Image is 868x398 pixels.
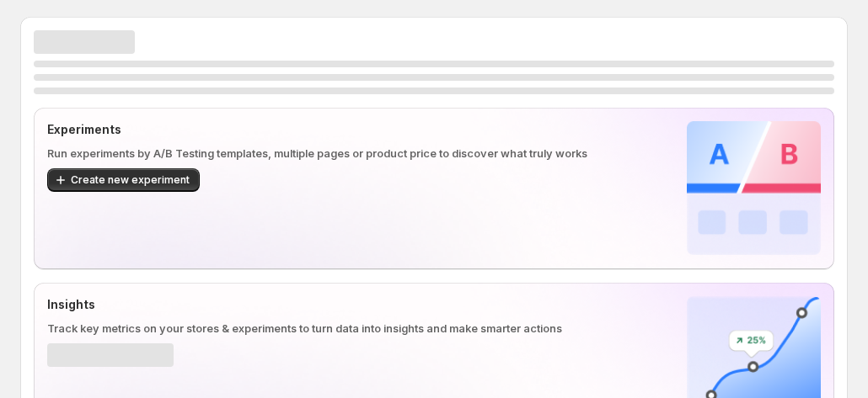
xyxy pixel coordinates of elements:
button: Create new experiment [47,168,200,192]
p: Track key metrics on your stores & experiments to turn data into insights and make smarter actions [47,320,680,337]
p: Run experiments by A/B Testing templates, multiple pages or product price to discover what truly ... [47,145,680,162]
p: Insights [47,296,680,313]
p: Experiments [47,121,680,138]
span: Create new experiment [71,173,190,187]
img: Experiments [687,121,821,255]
